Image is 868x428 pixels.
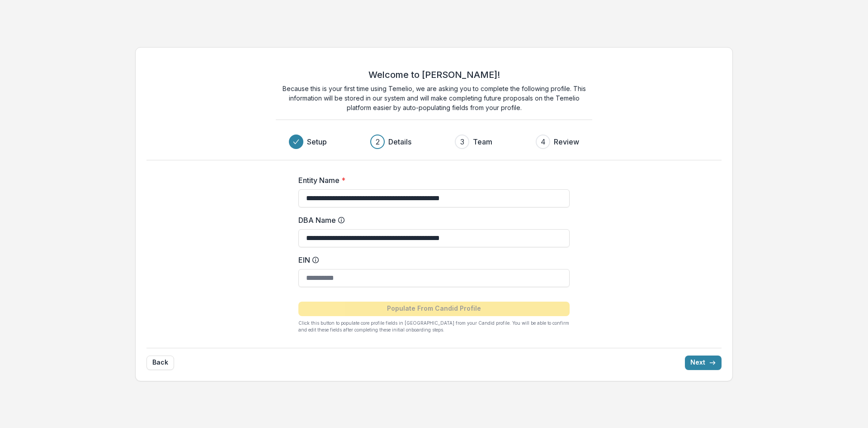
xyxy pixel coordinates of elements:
[276,84,592,112] p: Because this is your first time using Temelio, we are asking you to complete the following profil...
[473,136,492,147] h3: Team
[368,69,500,80] h2: Welcome to [PERSON_NAME]!
[298,320,570,333] p: Click this button to populate core profile fields in [GEOGRAPHIC_DATA] from your Candid profile. ...
[298,175,564,186] label: Entity Name
[388,136,411,147] h3: Details
[554,136,579,147] h3: Review
[685,356,722,370] button: Next
[289,135,579,149] div: Progress
[460,136,464,147] div: 3
[307,136,327,147] h3: Setup
[298,215,564,226] label: DBA Name
[298,255,564,265] label: EIN
[376,136,380,147] div: 2
[298,302,570,316] button: Populate From Candid Profile
[146,356,174,370] button: Back
[541,136,546,147] div: 4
